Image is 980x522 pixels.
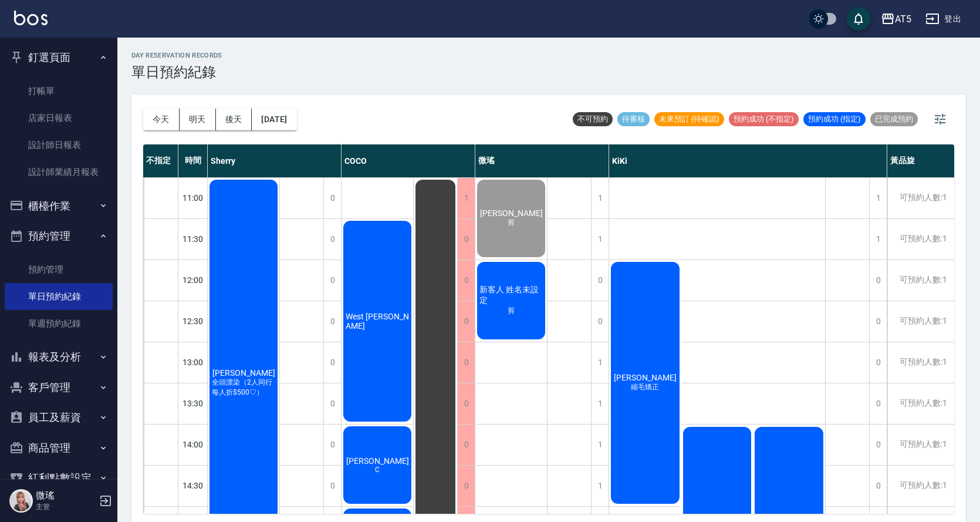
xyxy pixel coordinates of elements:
[457,301,475,342] div: 0
[869,178,887,218] div: 1
[457,425,475,465] div: 0
[573,114,613,124] span: 不可預約
[869,466,887,506] div: 0
[344,456,411,466] span: [PERSON_NAME]
[478,208,545,218] span: [PERSON_NAME]
[870,114,918,124] span: 已完成預約
[5,256,113,283] a: 預約管理
[323,219,341,260] div: 0
[9,489,33,513] img: Person
[505,306,517,316] span: 剪
[869,219,887,260] div: 1
[847,7,870,31] button: save
[323,260,341,301] div: 0
[617,114,650,124] span: 待審核
[5,159,113,186] a: 設計師業績月報表
[323,301,341,342] div: 0
[887,383,959,424] div: 可預約人數:1
[5,310,113,337] a: 單週預約紀錄
[869,425,887,465] div: 0
[36,490,96,501] h5: 微瑤
[323,383,341,424] div: 0
[178,465,208,506] div: 14:30
[343,312,411,331] span: West [PERSON_NAME]
[887,466,959,506] div: 可預約人數:1
[5,283,113,310] a: 單日預約紀錄
[591,178,609,218] div: 1
[729,114,799,124] span: 預約成功 (不指定)
[457,178,475,218] div: 1
[803,114,866,124] span: 預約成功 (指定)
[591,260,609,301] div: 0
[208,144,342,177] div: Sherry
[591,383,609,424] div: 1
[5,372,113,403] button: 客戶管理
[5,221,113,251] button: 預約管理
[323,425,341,465] div: 0
[591,466,609,506] div: 1
[178,177,208,218] div: 11:00
[887,219,959,260] div: 可預約人數:1
[887,178,959,218] div: 可預約人數:1
[323,466,341,506] div: 0
[457,342,475,383] div: 0
[373,466,382,474] span: C
[876,7,916,31] button: AT5
[178,301,208,342] div: 12:30
[178,342,208,383] div: 13:00
[611,373,679,382] span: [PERSON_NAME]
[36,501,96,512] p: 主管
[209,378,278,398] span: 全頭漂染（2人同行每人折$500♡）
[252,109,296,130] button: [DATE]
[887,260,959,301] div: 可預約人數:1
[5,463,113,493] button: 紅利點數設定
[131,64,222,80] h3: 單日預約紀錄
[178,144,208,177] div: 時間
[143,109,180,130] button: 今天
[887,144,959,177] div: 黃品旋
[323,342,341,383] div: 0
[591,425,609,465] div: 1
[342,144,475,177] div: COCO
[14,11,48,25] img: Logo
[180,109,216,130] button: 明天
[5,191,113,221] button: 櫃檯作業
[5,78,113,105] a: 打帳單
[5,433,113,463] button: 商品管理
[178,424,208,465] div: 14:00
[457,260,475,301] div: 0
[5,132,113,159] a: 設計師日報表
[5,342,113,372] button: 報表及分析
[5,402,113,433] button: 員工及薪資
[178,218,208,260] div: 11:30
[869,342,887,383] div: 0
[323,178,341,218] div: 0
[628,382,661,392] span: 縮毛矯正
[887,342,959,383] div: 可預約人數:1
[178,383,208,424] div: 13:30
[654,114,724,124] span: 未來預訂 (待確認)
[591,219,609,260] div: 1
[609,144,887,177] div: KiKi
[210,368,278,378] span: [PERSON_NAME]
[887,425,959,465] div: 可預約人數:1
[178,260,208,301] div: 12:00
[457,219,475,260] div: 0
[457,383,475,424] div: 0
[591,342,609,383] div: 1
[216,109,252,130] button: 後天
[505,218,517,228] span: 剪
[5,105,113,132] a: 店家日報表
[895,12,911,26] div: AT5
[591,301,609,342] div: 0
[457,466,475,506] div: 0
[475,144,609,177] div: 微瑤
[5,42,113,73] button: 釘選頁面
[869,383,887,424] div: 0
[477,285,545,306] span: 新客人 姓名未設定
[869,301,887,342] div: 0
[131,52,222,59] h2: day Reservation records
[921,8,966,30] button: 登出
[887,301,959,342] div: 可預約人數:1
[143,144,178,177] div: 不指定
